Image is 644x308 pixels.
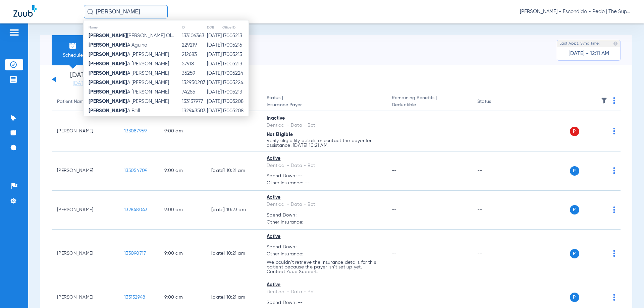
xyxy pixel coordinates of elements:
div: Dentical - Data - Bot [267,122,381,129]
th: Name [84,24,181,31]
span: [PERSON_NAME] Ol... [89,33,174,38]
th: DOB [207,24,222,31]
strong: [PERSON_NAME] [89,80,127,85]
td: 17005208 [222,97,249,106]
span: Schedule [57,52,89,59]
span: A [PERSON_NAME] [89,71,169,76]
span: Last Appt. Sync Time: [559,40,600,47]
td: 17005213 [222,50,249,59]
td: [DATE] [207,41,222,50]
p: Verify eligibility details or contact the payer for assistance. [DATE] 10:21 AM. [267,138,381,148]
td: [DATE] [207,87,222,97]
span: A Aguina [89,43,148,48]
img: Search Icon [87,9,93,15]
td: 17005213 [222,31,249,41]
span: Deductible [392,102,466,109]
li: [DATE] [60,72,100,87]
td: [DATE] 10:21 AM [206,151,261,191]
td: [PERSON_NAME] [52,230,119,278]
img: filter.svg [601,97,607,104]
td: 133106363 [181,31,207,41]
td: 17005224 [222,78,249,87]
span: Other Insurance: -- [267,180,381,187]
span: Not Eligible [267,132,293,137]
span: 133054709 [124,168,147,173]
td: 132943503 [181,106,207,116]
div: Inactive [267,115,381,122]
img: group-dot-blue.svg [613,250,615,257]
td: 17005213 [222,116,249,125]
div: Active [267,233,381,240]
div: Dentical - Data - Bot [267,289,381,296]
th: ID [181,24,207,31]
td: [PERSON_NAME] [52,111,119,151]
td: 229219 [181,41,207,50]
td: -- [472,191,517,230]
td: [DATE] [207,116,222,125]
td: 57918 [181,59,207,69]
div: Active [267,194,381,201]
span: A [PERSON_NAME] [89,52,169,57]
td: [DATE] 10:23 AM [206,191,261,230]
td: [PERSON_NAME] [52,191,119,230]
span: -- [392,207,397,212]
img: hamburger-icon [9,28,19,37]
span: A [PERSON_NAME] [89,80,169,85]
strong: [PERSON_NAME] [89,33,127,38]
span: -- [392,168,397,173]
td: 17005213 [222,59,249,69]
td: 9:00 AM [159,230,206,278]
td: -- [472,111,517,151]
span: 132848043 [124,207,147,212]
strong: [PERSON_NAME] [89,89,127,95]
th: Status | [261,93,386,111]
td: [DATE] [207,69,222,78]
img: group-dot-blue.svg [613,206,615,213]
span: Other Insurance: -- [267,251,381,258]
img: group-dot-blue.svg [613,97,615,104]
div: Active [267,155,381,162]
td: 17005224 [222,69,249,78]
span: -- [392,295,397,300]
td: [DATE] [207,97,222,106]
strong: [PERSON_NAME] [89,108,127,113]
span: 133132948 [124,295,145,300]
span: 133087959 [124,129,147,133]
img: group-dot-blue.svg [613,167,615,174]
span: P [570,293,579,302]
span: P [570,166,579,176]
td: [DATE] [207,31,222,41]
span: A [PERSON_NAME] [89,99,169,104]
th: Status [472,93,517,111]
td: 17005216 [222,41,249,50]
img: last sync help info [613,41,618,46]
span: 133090717 [124,251,146,256]
span: P [570,249,579,258]
td: 133137977 [181,97,207,106]
strong: [PERSON_NAME] [89,43,127,48]
a: [DATE] [60,80,100,87]
td: -- [206,111,261,151]
span: [PERSON_NAME] - Escondido - Pedo | The Super Dentists [520,8,631,15]
span: Spend Down: -- [267,299,381,306]
th: Office ID [222,24,249,31]
span: Other Insurance: -- [267,219,381,226]
span: A Ball [89,108,140,113]
td: 17005208 [222,106,249,116]
td: 9:00 AM [159,191,206,230]
span: Spend Down: -- [267,244,381,251]
th: Remaining Benefits | [386,93,472,111]
strong: [PERSON_NAME] [89,52,127,57]
span: Spend Down: -- [267,212,381,219]
p: We couldn’t retrieve the insurance details for this patient because the payer isn’t set up yet. C... [267,260,381,274]
span: P [570,127,579,136]
img: Zuub Logo [13,5,37,17]
img: Schedule [69,42,77,50]
div: Dentical - Data - Bot [267,201,381,208]
img: group-dot-blue.svg [613,128,615,134]
td: -- [472,151,517,191]
div: Dentical - Data - Bot [267,162,381,169]
strong: [PERSON_NAME] [89,61,127,66]
td: 212683 [181,50,207,59]
td: [PERSON_NAME] [52,151,119,191]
